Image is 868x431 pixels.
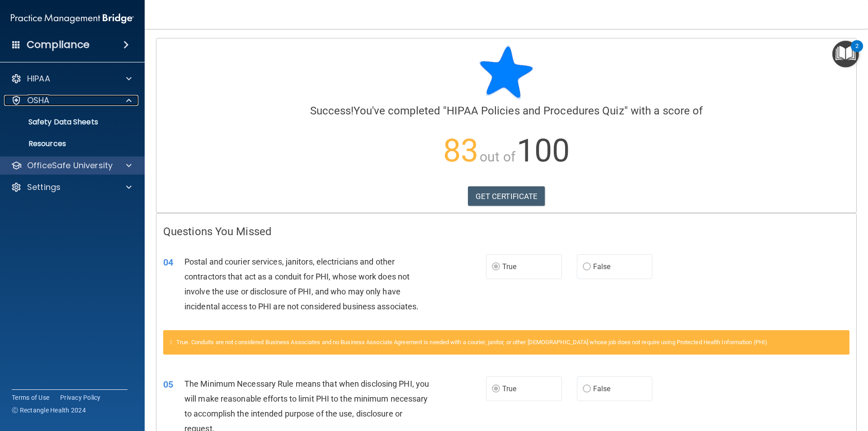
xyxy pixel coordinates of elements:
[163,257,173,268] span: 04
[480,149,515,165] span: out of
[6,118,129,127] p: Safety Data Sheets
[468,186,545,206] a: GET CERTIFICATE
[11,160,132,171] a: OfficeSafe University
[593,262,611,271] span: False
[60,393,101,402] a: Privacy Policy
[12,406,86,415] span: Ⓒ Rectangle Health 2024
[492,386,500,393] input: True
[27,160,113,171] p: OfficeSafe University
[27,95,50,106] p: OSHA
[447,104,624,117] span: HIPAA Policies and Procedures Quiz
[27,73,50,84] p: HIPAA
[823,369,857,403] iframe: Drift Widget Chat Controller
[583,386,591,393] input: False
[832,41,859,67] button: Open Resource Center, 2 new notifications
[517,132,570,169] span: 100
[855,46,859,58] div: 2
[502,384,516,393] span: True
[163,105,849,117] h4: You've completed " " with a score of
[184,257,419,312] span: Postal and courier services, janitors, electricians and other contractors that act as a conduit f...
[11,9,134,28] img: PMB logo
[163,226,849,237] h4: Questions You Missed
[492,264,500,270] input: True
[583,264,591,270] input: False
[11,182,132,193] a: Settings
[176,339,769,346] span: True. Conduits are not considered Business Associates and no Business Associate Agreement is need...
[479,45,533,99] img: blue-star-rounded.9d042014.png
[11,95,132,106] a: OSHA
[6,139,129,148] p: Resources
[12,393,49,402] a: Terms of Use
[310,104,354,117] span: Success!
[27,38,90,51] h4: Compliance
[27,182,61,193] p: Settings
[443,132,478,169] span: 83
[11,73,132,84] a: HIPAA
[163,379,173,390] span: 05
[593,384,611,393] span: False
[502,262,516,271] span: True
